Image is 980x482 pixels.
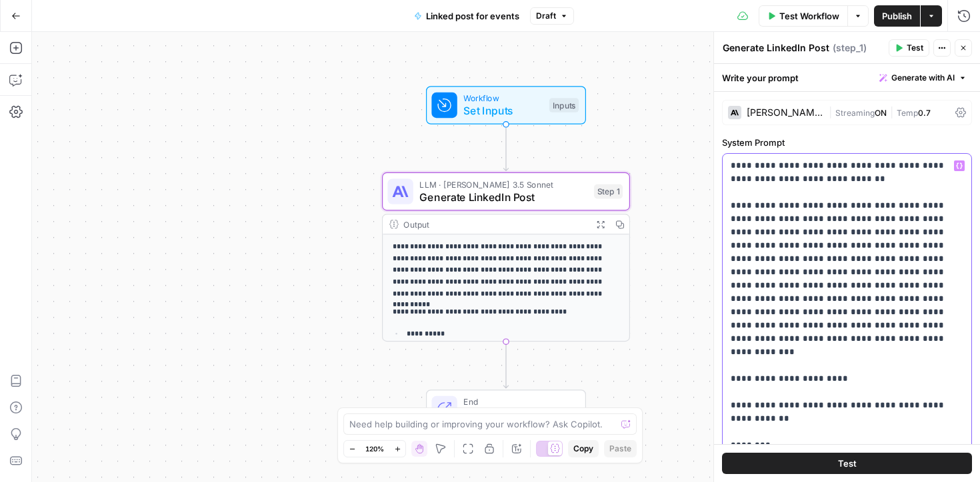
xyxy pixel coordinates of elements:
[722,453,972,474] button: Test
[875,108,887,118] span: ON
[503,342,508,388] g: Edge from step_1 to end
[714,64,980,91] div: Write your prompt
[891,72,955,84] span: Generate with AI
[382,389,630,428] div: EndOutput
[463,92,543,105] span: Workflow
[419,178,587,190] span: LLM · [PERSON_NAME] 3.5 Sonnet
[365,443,384,454] span: 120%
[747,108,823,117] div: [PERSON_NAME] 3.5 Sonnet
[897,108,918,118] span: Temp
[426,9,519,23] span: Linked post for events
[723,41,829,55] textarea: Generate LinkedIn Post
[882,9,912,23] span: Publish
[463,103,543,119] span: Set Inputs
[889,39,929,57] button: Test
[609,443,631,455] span: Paste
[604,440,637,457] button: Paste
[874,69,972,87] button: Generate with AI
[907,42,923,54] span: Test
[829,105,835,119] span: |
[759,5,847,27] button: Test Workflow
[463,406,572,422] span: Output
[874,5,920,27] button: Publish
[722,136,972,149] label: System Prompt
[530,7,574,25] button: Draft
[568,440,599,457] button: Copy
[779,9,839,23] span: Test Workflow
[573,443,593,455] span: Copy
[503,124,508,171] g: Edge from start to step_1
[419,189,587,205] span: Generate LinkedIn Post
[887,105,897,119] span: |
[463,395,572,408] span: End
[549,98,579,113] div: Inputs
[838,457,857,470] span: Test
[406,5,527,27] button: Linked post for events
[536,10,556,22] span: Draft
[403,218,586,230] div: Output
[382,86,630,124] div: WorkflowSet InputsInputs
[918,108,931,118] span: 0.7
[835,108,875,118] span: Streaming
[833,41,867,55] span: ( step_1 )
[594,184,623,199] div: Step 1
